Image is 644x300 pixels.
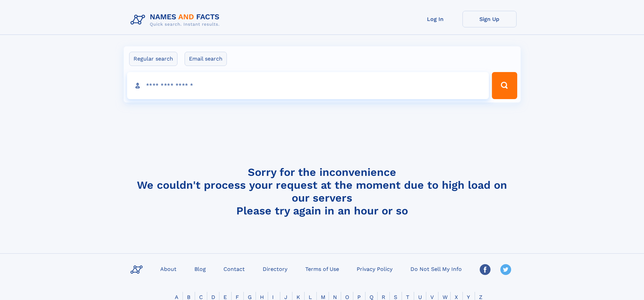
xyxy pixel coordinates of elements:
label: Regular search [129,52,177,66]
h4: Sorry for the inconvenience We couldn't process your request at the moment due to high load on ou... [128,166,517,217]
a: Privacy Policy [354,264,395,274]
a: Blog [192,264,209,274]
a: Contact [221,264,247,274]
a: Terms of Use [303,264,342,274]
a: Do Not Sell My Info [408,264,464,274]
img: Facebook [480,264,491,275]
label: Email search [185,52,227,66]
button: Search Button [492,72,517,99]
a: Directory [260,264,290,274]
input: search input [127,72,489,99]
a: Log In [408,11,462,27]
a: Sign Up [462,11,517,27]
img: Logo Names and Facts [128,11,225,29]
a: About [158,264,179,274]
img: Twitter [500,264,511,275]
